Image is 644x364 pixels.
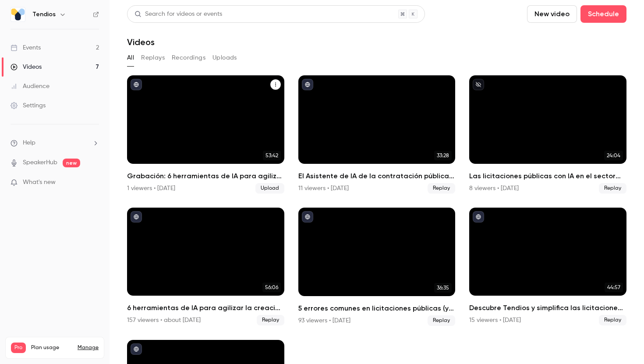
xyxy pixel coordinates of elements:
[434,283,452,293] span: 36:35
[11,63,42,71] div: Videos
[127,303,284,313] h2: 6 herramientas de IA para agilizar la creación de expedientes
[127,37,155,47] h1: Videos
[527,5,577,23] button: New video
[172,51,205,65] button: Recordings
[473,211,484,223] button: published
[78,344,99,351] a: Manage
[469,208,626,326] li: Descubre Tendios y simplifica las licitaciones con IA
[131,211,142,223] button: published
[580,5,626,23] button: Schedule
[23,178,56,187] span: What's new
[131,343,142,355] button: published
[428,315,455,326] span: Replay
[599,183,626,194] span: Replay
[428,183,455,194] span: Replay
[434,151,452,160] span: 33:28
[11,138,99,148] li: help-dropdown-opener
[63,159,80,167] span: new
[131,79,142,90] button: published
[32,10,56,19] h6: Tendios
[88,179,99,187] iframe: Noticeable Trigger
[11,82,50,91] div: Audience
[212,51,237,65] button: Uploads
[298,171,456,181] h2: El Asistente de IA de la contratación pública: consulta, redacta y valida.
[134,10,222,19] div: Search for videos or events
[11,101,46,110] div: Settings
[298,208,456,326] li: 5 errores comunes en licitaciones públicas (y cómo evitarlos)
[599,315,626,325] span: Replay
[263,151,281,160] span: 53:42
[31,344,72,351] span: Plan usage
[298,208,456,326] a: 36:355 errores comunes en licitaciones públicas (y cómo evitarlos)93 viewers • [DATE]Replay
[298,316,350,325] div: 93 viewers • [DATE]
[469,75,626,194] li: Las licitaciones públicas con IA en el sector de la limpieza
[469,75,626,194] a: 24:04Las licitaciones públicas con IA en el sector de la limpieza8 viewers • [DATE]Replay
[469,316,521,325] div: 15 viewers • [DATE]
[23,138,35,148] span: Help
[257,315,284,325] span: Replay
[298,75,456,194] li: El Asistente de IA de la contratación pública: consulta, redacta y valida.
[302,211,313,223] button: published
[298,184,349,193] div: 11 viewers • [DATE]
[127,184,175,193] div: 1 viewers • [DATE]
[469,303,626,313] h2: Descubre Tendios y simplifica las licitaciones con IA
[127,316,201,325] div: 157 viewers • about [DATE]
[302,79,313,90] button: published
[469,171,626,181] h2: Las licitaciones públicas con IA en el sector de la limpieza
[604,151,623,160] span: 24:04
[469,208,626,326] a: 44:57Descubre Tendios y simplifica las licitaciones con IA15 viewers • [DATE]Replay
[127,5,626,359] section: Videos
[262,283,281,292] span: 56:06
[141,51,165,65] button: Replays
[11,43,41,52] div: Events
[127,208,284,326] a: 56:066 herramientas de IA para agilizar la creación de expedientes157 viewers • about [DATE]Replay
[127,51,134,65] button: All
[605,283,623,292] span: 44:57
[11,343,26,353] span: Pro
[127,208,284,326] li: 6 herramientas de IA para agilizar la creación de expedientes
[469,184,519,193] div: 8 viewers • [DATE]
[11,7,25,21] img: Tendios
[127,171,284,181] h2: Grabación: 6 herramientas de IA para agilizar la creación de expedientes
[255,183,284,194] span: Upload
[127,75,284,194] li: Grabación: 6 herramientas de IA para agilizar la creación de expedientes
[127,75,284,194] a: 53:42Grabación: 6 herramientas de IA para agilizar la creación de expedientes1 viewers • [DATE]Up...
[298,75,456,194] a: 33:28El Asistente de IA de la contratación pública: consulta, redacta y valida.11 viewers • [DATE...
[473,79,484,90] button: unpublished
[298,303,456,314] h2: 5 errores comunes en licitaciones públicas (y cómo evitarlos)
[23,158,57,167] a: SpeakerHub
